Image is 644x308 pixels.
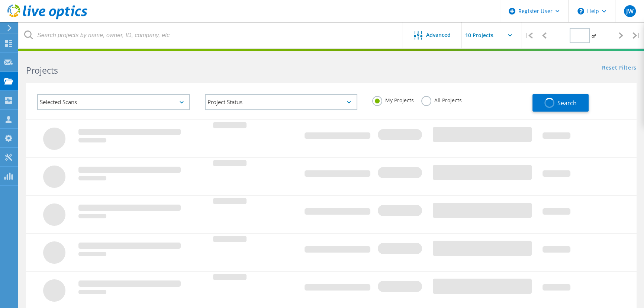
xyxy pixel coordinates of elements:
div: Project Status [205,94,358,110]
b: Projects [26,64,58,76]
input: Search projects by name, owner, ID, company, etc [19,22,403,48]
a: Reset Filters [602,65,637,71]
button: Search [532,94,589,112]
span: Advanced [426,32,451,38]
span: of [592,33,596,39]
div: | [521,22,537,49]
label: All Projects [421,96,462,103]
svg: \n [577,8,584,15]
span: JW [626,8,633,14]
span: Search [557,99,577,107]
div: Selected Scans [37,94,190,110]
a: Live Optics Dashboard [7,16,87,21]
label: My Projects [372,96,414,103]
div: | [629,22,644,49]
